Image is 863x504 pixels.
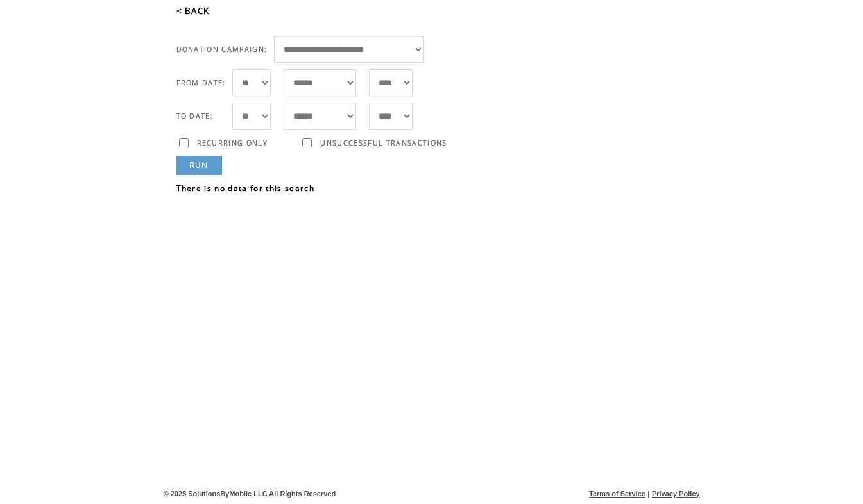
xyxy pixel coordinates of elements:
[197,139,268,147] span: RECURRING ONLY
[176,183,315,194] span: There is no data for this search
[176,112,214,121] span: TO DATE:
[176,78,226,87] span: FROM DATE:
[589,490,645,498] a: Terms of Service
[176,45,268,54] span: DONATION CAMPAIGN:
[176,5,210,17] a: < BACK
[176,156,222,175] a: RUN
[652,490,700,498] a: Privacy Policy
[647,490,649,498] span: |
[164,490,336,498] span: © 2025 SolutionsByMobile LLC All Rights Reserved
[320,139,447,147] span: UNSUCCESSFUL TRANSACTIONS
